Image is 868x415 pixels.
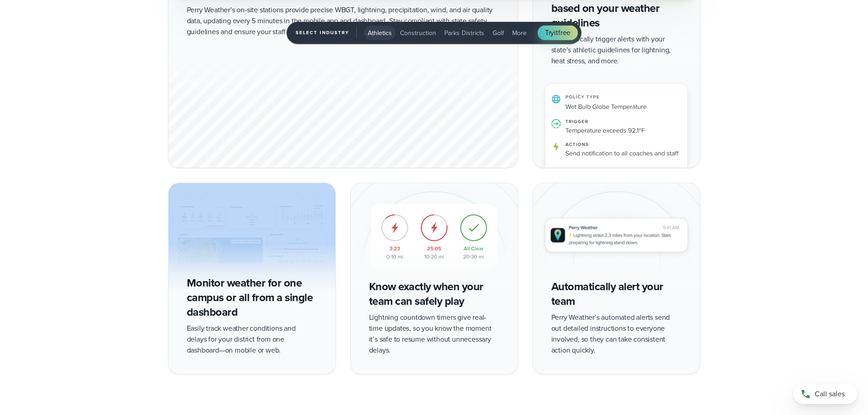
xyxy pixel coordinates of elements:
button: Construction [396,26,440,40]
span: Parks Districts [444,28,484,38]
button: Athletics [364,26,395,40]
span: Select Industry [296,27,357,38]
span: Athletics [368,28,392,38]
span: Golf [493,28,504,38]
span: it [554,27,558,38]
a: Call sales [793,384,857,404]
button: Golf [489,26,508,40]
button: Parks Districts [441,26,488,40]
span: More [512,28,527,38]
span: Construction [400,28,436,38]
span: Call sales [815,389,845,400]
span: Try free [545,27,570,38]
button: More [508,26,530,40]
a: Tryitfree [538,26,578,40]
